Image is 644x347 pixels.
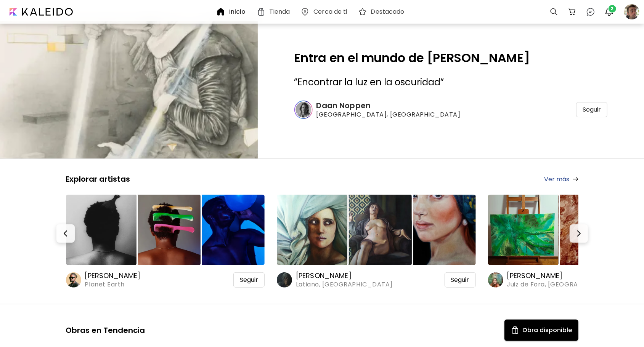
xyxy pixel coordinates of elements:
h5: Explorar artistas [66,174,130,184]
span: 2 [609,5,616,13]
img: https://cdn.kaleido.art/CDN/Artwork/167930/Thumbnail/medium.webp?updated=745770 [130,195,201,265]
div: Seguir [445,272,476,288]
a: Destacado [358,7,408,16]
h2: Entra en el mundo de [PERSON_NAME] [294,52,607,64]
img: cart [568,7,577,16]
img: https://cdn.kaleido.art/CDN/Artwork/174811/Thumbnail/medium.webp?updated=775138 [194,195,265,265]
img: Available Art [511,326,520,335]
h6: Inicio [229,9,246,15]
button: Next-button [570,224,588,243]
span: Seguir [451,276,469,284]
a: Tienda [257,7,293,16]
img: https://cdn.kaleido.art/CDN/Artwork/175222/Thumbnail/large.webp?updated=777039 [488,195,559,265]
button: Available ArtObra disponible [504,320,578,341]
a: Daan Noppen[GEOGRAPHIC_DATA], [GEOGRAPHIC_DATA]Seguir [294,101,607,119]
img: https://cdn.kaleido.art/CDN/Artwork/153921/Thumbnail/medium.webp?updated=688440 [405,195,476,265]
img: https://cdn.kaleido.art/CDN/Artwork/151219/Thumbnail/large.webp?updated=674232 [277,195,347,265]
h6: Tienda [270,9,290,15]
span: Seguir [583,106,601,114]
h3: ” ” [294,76,607,88]
h5: Obras en Tendencia [66,325,145,335]
span: [GEOGRAPHIC_DATA], [GEOGRAPHIC_DATA] [316,110,461,119]
a: https://cdn.kaleido.art/CDN/Artwork/167929/Thumbnail/large.webp?updated=745767https://cdn.kaleido... [66,193,265,289]
button: bellIcon2 [603,5,616,18]
button: Prev-button [56,224,75,243]
span: Seguir [240,276,258,284]
h6: Destacado [371,9,405,15]
img: Prev-button [61,229,70,238]
span: Encontrar la luz en la oscuridad [298,76,441,88]
div: Seguir [233,272,265,288]
span: Juiz de Fora, [GEOGRAPHIC_DATA] [507,280,619,289]
h5: Obra disponible [523,326,572,335]
h6: Cerca de ti [313,9,347,15]
div: Seguir [576,102,607,117]
span: Planet Earth [85,280,146,289]
a: Ver más [544,174,578,184]
img: chatIcon [586,7,595,16]
img: arrow-right [573,177,578,181]
h6: Daan Noppen [316,101,461,110]
img: bellIcon [605,7,614,16]
img: https://cdn.kaleido.art/CDN/Artwork/137070/Thumbnail/medium.webp?updated=618268 [341,195,411,265]
h6: [PERSON_NAME] [296,271,393,280]
a: Cerca de ti [300,7,350,16]
h6: [PERSON_NAME] [507,271,619,280]
a: https://cdn.kaleido.art/CDN/Artwork/151219/Thumbnail/large.webp?updated=674232https://cdn.kaleido... [277,193,476,289]
img: https://cdn.kaleido.art/CDN/Artwork/167929/Thumbnail/large.webp?updated=745767 [66,195,137,265]
span: Latiano, [GEOGRAPHIC_DATA] [296,280,393,289]
img: Next-button [574,229,583,238]
a: Inicio [216,7,249,16]
h6: [PERSON_NAME] [85,271,146,280]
